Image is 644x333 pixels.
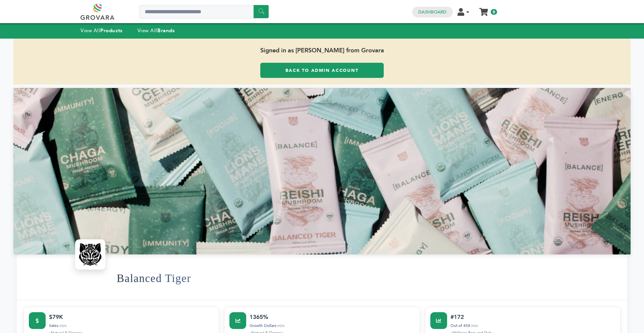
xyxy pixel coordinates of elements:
[49,323,214,329] div: Sales
[77,241,104,268] img: Balanced Tiger Logo
[100,27,122,34] strong: Products
[471,324,478,328] span: (YOY)
[450,312,615,322] div: #172
[13,39,631,63] span: Signed in as [PERSON_NAME] from Grovara
[59,324,66,328] span: (YOY)
[277,324,284,328] span: (YOY)
[250,312,414,322] div: 1365%
[49,312,214,322] div: $79K
[450,323,615,329] div: Out of 458
[138,27,175,34] a: View AllBrands
[140,5,269,18] input: Search a product or brand...
[418,9,446,15] a: Dashboard
[260,63,384,78] a: Back to Admin Account
[157,27,175,34] strong: Brands
[491,9,497,15] span: 0
[250,323,414,329] div: Growth Dollars
[80,27,123,34] a: View AllProducts
[480,6,488,13] a: My Cart
[117,262,191,295] h1: Balanced Tiger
